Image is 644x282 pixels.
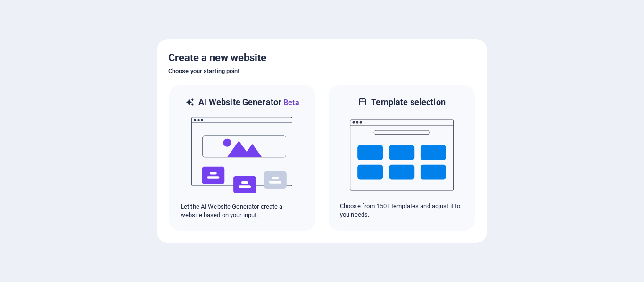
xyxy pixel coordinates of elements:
[168,65,476,77] h6: Choose your starting point
[328,84,476,232] div: Template selectionChoose from 150+ templates and adjust it to you needs.
[371,97,445,108] h6: Template selection
[281,98,299,107] span: Beta
[198,97,299,108] h6: AI Website Generator
[168,84,316,232] div: AI Website GeneratorBetaaiLet the AI Website Generator create a website based on your input.
[168,50,476,65] h5: Create a new website
[190,108,294,202] img: ai
[340,202,463,219] p: Choose from 150+ templates and adjust it to you needs.
[181,202,304,219] p: Let the AI Website Generator create a website based on your input.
